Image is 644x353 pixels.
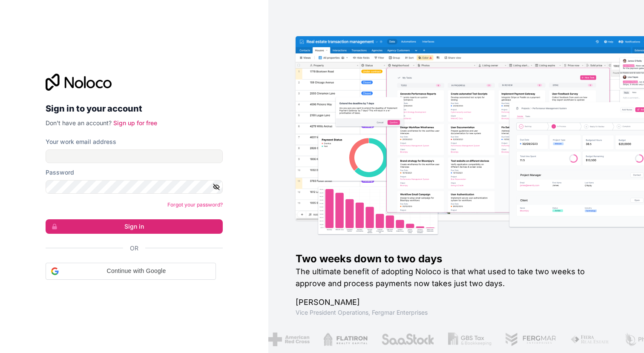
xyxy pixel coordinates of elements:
[130,244,138,253] span: Or
[113,119,157,126] a: Sign up for free
[46,263,216,280] div: Continue with Google
[46,219,223,234] button: Sign in
[444,333,487,346] img: /assets/gbstax-C-GtDUiK.png
[501,333,553,346] img: /assets/fergmar-CudnrXN5.png
[46,180,223,194] input: Password
[46,168,74,177] label: Password
[62,267,210,276] span: Continue with Google
[296,266,617,290] h2: The ultimate benefit of adopting Noloco is that what used to take two weeks to approve and proces...
[296,308,617,317] h1: Vice President Operations , Fergmar Enterprises
[46,138,116,146] label: Your work email address
[566,333,607,346] img: /assets/fiera-fwj2N5v4.png
[319,333,363,346] img: /assets/flatiron-C8eUkumj.png
[46,101,223,116] h2: Sign in to your account
[296,296,617,308] h1: [PERSON_NAME]
[46,149,223,163] input: Email address
[377,333,431,346] img: /assets/saastock-C6Zbiodz.png
[264,333,305,346] img: /assets/american-red-cross-BAupjrZR.png
[46,119,112,126] span: Don't have an account?
[167,201,223,208] a: Forgot your password?
[296,252,617,266] h1: Two weeks down to two days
